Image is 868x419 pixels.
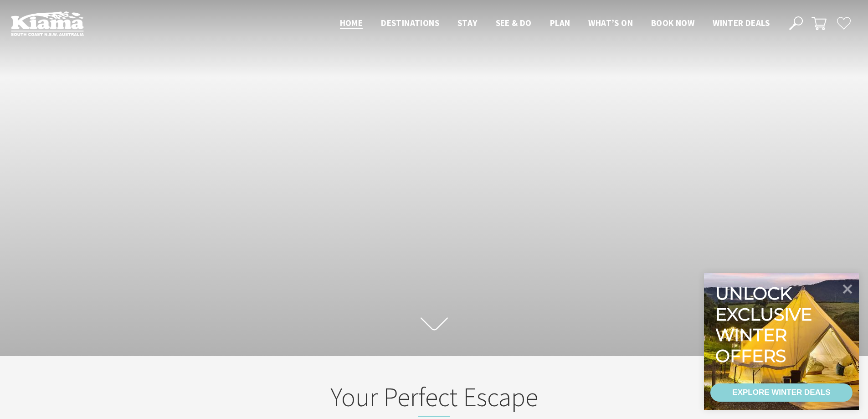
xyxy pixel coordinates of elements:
span: Plan [550,17,570,28]
span: Stay [457,17,478,28]
span: Home [340,17,363,28]
h2: Your Perfect Escape [256,381,613,417]
img: Kiama Logo [11,11,84,36]
nav: Main Menu [331,16,779,31]
span: What’s On [588,17,633,28]
div: Unlock exclusive winter offers [715,283,816,366]
span: See & Do [496,17,532,28]
a: EXPLORE WINTER DEALS [710,383,853,402]
span: Book now [651,17,694,28]
span: Winter Deals [713,17,770,28]
span: Destinations [381,17,439,28]
div: EXPLORE WINTER DEALS [732,383,830,402]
